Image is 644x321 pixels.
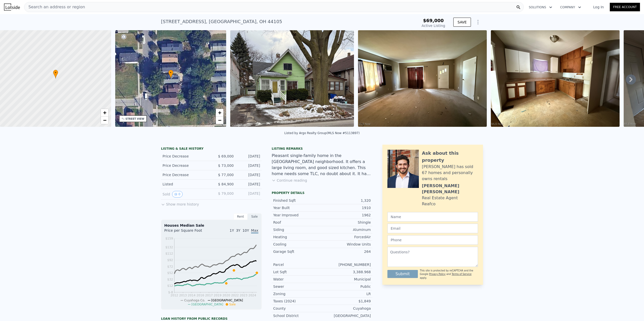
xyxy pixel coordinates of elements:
[273,213,322,218] div: Year Improved
[322,313,371,318] div: [GEOGRAPHIC_DATA]
[452,273,471,275] a: Terms of Service
[322,249,371,254] div: 264
[272,153,372,177] div: Pleasant single-family home in the [GEOGRAPHIC_DATA] neighborhood. It offers a large living room,...
[420,269,478,280] div: This site is protected by reCAPTCHA and the Google and apply.
[164,223,258,228] div: Houses Median Sale
[53,70,58,75] span: •
[423,18,444,23] span: $69,000
[167,284,173,288] tspan: $12
[163,182,207,187] div: Listed
[165,237,173,240] tspan: $159
[167,265,173,268] tspan: $72
[163,163,207,168] div: Price Decrease
[587,5,610,10] a: Log In
[231,294,239,297] tspan: 2022
[322,213,371,218] div: 1962
[284,131,359,135] div: Listed by Argo Realty Group (MLS Now #5113897)
[163,154,207,159] div: Price Decrease
[322,284,371,289] div: Public
[218,117,221,123] span: −
[243,228,249,232] span: 10Y
[184,299,205,302] span: Cuyahoga Co.
[273,306,322,311] div: County
[222,294,230,297] tspan: 2020
[236,228,240,232] span: 3Y
[273,277,322,282] div: Water
[126,117,144,121] div: STREET VIEW
[168,291,173,294] tspan: $-8
[167,258,173,262] tspan: $92
[196,294,204,297] tspan: 2016
[238,154,260,159] div: [DATE]
[101,109,108,116] a: Zoom in
[24,4,85,10] span: Search an address or region
[525,3,556,12] button: Solutions
[322,262,371,267] div: [PHONE_NUMBER]
[273,262,322,267] div: Parcel
[161,200,199,207] button: Show more history
[163,172,207,177] div: Price Decrease
[422,24,445,28] span: Active Listing
[422,164,478,182] div: [PERSON_NAME] has sold 67 homes and personally owns rentals
[165,246,173,249] tspan: $132
[230,228,234,232] span: 1Y
[473,17,483,27] button: Show Options
[53,70,58,78] div: •
[556,3,585,12] button: Company
[205,294,213,297] tspan: 2017
[272,191,372,195] div: Property details
[422,150,478,164] div: Ask about this property
[453,18,471,27] button: SAVE
[322,242,371,247] div: Window Units
[218,154,234,158] span: $ 69,000
[218,173,234,177] span: $ 77,000
[163,191,207,197] div: Sold
[322,269,371,274] div: 3,388.968
[161,317,262,321] div: Loan history from public records
[164,228,211,236] div: Price per Square Foot
[161,18,282,25] div: [STREET_ADDRESS] , [GEOGRAPHIC_DATA] , OH 44105
[211,299,243,302] span: [GEOGRAPHIC_DATA]
[238,182,260,187] div: [DATE]
[251,228,258,233] span: Max
[387,235,478,245] input: Phone
[191,303,223,306] span: [GEOGRAPHIC_DATA]
[238,191,260,197] div: [DATE]
[188,294,196,297] tspan: 2014
[387,270,418,278] button: Submit
[101,116,108,124] a: Zoom out
[249,294,256,297] tspan: 2024
[387,212,478,222] input: Name
[273,299,322,304] div: Taxes (2024)
[273,205,322,210] div: Year Built
[273,249,322,254] div: Garage Sqft
[230,30,354,127] img: Sale: 146445228 Parcel: 85200770
[172,191,183,197] button: View historical data
[171,294,178,297] tspan: 2012
[358,30,487,127] img: Sale: 146445228 Parcel: 85200770
[322,306,371,311] div: Cuyahoga
[103,109,106,116] span: +
[273,198,322,203] div: Finished Sqft
[273,313,322,318] div: School District
[161,147,262,152] div: LISTING & SALE HISTORY
[214,294,222,297] tspan: 2019
[322,234,371,239] div: ForcedAir
[273,227,322,232] div: Siding
[422,195,458,201] div: Real Estate Agent
[167,271,173,275] tspan: $52
[238,163,260,168] div: [DATE]
[167,278,173,281] tspan: $32
[165,252,173,255] tspan: $112
[179,294,187,297] tspan: 2013
[273,242,322,247] div: Cooling
[610,3,640,11] a: Free Account
[216,109,223,116] a: Zoom in
[491,30,620,127] img: Sale: 146445228 Parcel: 85200770
[422,201,435,207] div: Reafco
[229,303,236,306] span: Sale
[272,178,307,183] button: Continue reading
[322,227,371,232] div: Aluminum
[322,299,371,304] div: $1,849
[422,183,478,195] div: [PERSON_NAME] [PERSON_NAME]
